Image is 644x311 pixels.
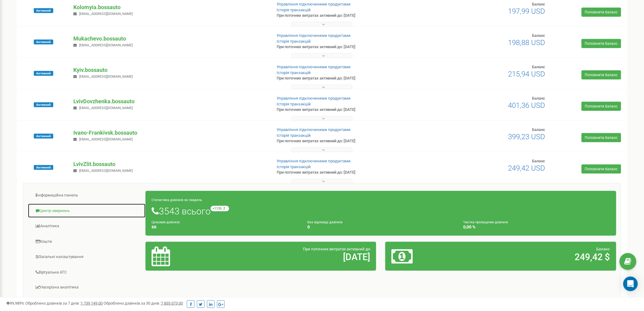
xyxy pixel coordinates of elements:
span: Баланс [532,65,545,69]
small: Без відповіді дзвінків [307,220,342,224]
p: При поточних витратах активний до: [DATE] [277,107,420,113]
span: 99,989% [6,301,24,306]
u: 7 835 073,00 [161,301,183,306]
p: Kolomyia.bossauto [73,3,267,11]
span: [EMAIL_ADDRESS][DOMAIN_NAME] [79,169,133,173]
span: Активний [34,40,53,44]
p: Kyiv.bossauto [73,66,267,74]
p: Mukachevo.bossauto [73,35,267,43]
h4: 66 [152,225,298,229]
a: Поповнити баланс [582,70,621,80]
a: Історія транзакцій [277,133,311,138]
a: Управління підключеними продуктами [277,159,351,163]
span: [EMAIL_ADDRESS][DOMAIN_NAME] [79,12,133,16]
span: Активний [34,8,53,13]
span: 215,94 USD [508,70,545,78]
a: Аналiтика [28,219,146,234]
a: Управління підключеними продуктами [277,127,351,132]
a: Колбек [28,296,146,311]
span: При поточних витратах активний до [303,247,370,251]
a: Управління підключеними продуктами [277,65,351,69]
u: 1 739 149,00 [81,301,103,306]
a: Інформаційна панель [28,188,146,203]
small: Частка пропущених дзвінків [464,220,508,224]
span: Активний [34,165,53,170]
a: Поповнити баланс [582,164,621,174]
p: При поточних витратах активний до: [DATE] [277,170,420,175]
a: Наскрізна аналітика [28,280,146,295]
span: Баланс [597,247,610,251]
span: [EMAIL_ADDRESS][DOMAIN_NAME] [79,75,133,79]
a: Історія транзакцій [277,164,311,169]
span: Баланс [532,96,545,101]
p: При поточних витратах активний до: [DATE] [277,13,420,19]
a: Поповнити баланс [582,133,621,142]
span: Баланс [532,33,545,38]
small: Статистика дзвінків за тиждень [152,198,202,202]
span: Баланс [532,2,545,6]
h1: 3543 всього [152,206,610,216]
a: Поповнити баланс [582,8,621,17]
span: 399,23 USD [508,133,545,141]
span: 249,42 USD [508,164,545,172]
span: [EMAIL_ADDRESS][DOMAIN_NAME] [79,43,133,47]
a: Управління підключеними продуктами [277,96,351,101]
a: Історія транзакцій [277,70,311,75]
a: Загальні налаштування [28,249,146,264]
span: Активний [34,102,53,107]
p: LvivDovzhenka.bossauto [73,97,267,105]
p: Ivano-Frankivsk.bossauto [73,129,267,137]
small: +1135 [211,206,229,211]
span: Баланс [532,127,545,132]
a: Кошти [28,234,146,249]
span: Активний [34,134,53,139]
h4: 0 [307,225,454,229]
a: Історія транзакцій [277,102,311,106]
span: Оброблено дзвінків за 30 днів : [103,301,183,306]
p: При поточних витратах активний до: [DATE] [277,76,420,81]
p: LvivZlit.bossauto [73,160,267,168]
span: 197,99 USD [508,7,545,16]
a: Поповнити баланс [582,102,621,111]
h2: 249,42 $ [467,252,610,262]
span: [EMAIL_ADDRESS][DOMAIN_NAME] [79,137,133,141]
a: Віртуальна АТС [28,265,146,280]
a: Історія транзакцій [277,39,311,44]
a: Управління підключеними продуктами [277,33,351,38]
small: Цільових дзвінків [152,220,180,224]
span: Активний [34,71,53,76]
a: Управління підключеними продуктами [277,2,351,6]
p: При поточних витратах активний до: [DATE] [277,44,420,50]
a: Поповнити баланс [582,39,621,48]
span: 198,88 USD [508,38,545,47]
p: При поточних витратах активний до: [DATE] [277,138,420,144]
h2: [DATE] [227,252,370,262]
div: Open Intercom Messenger [623,277,638,291]
span: [EMAIL_ADDRESS][DOMAIN_NAME] [79,106,133,110]
span: Баланс [532,159,545,163]
a: Історія транзакцій [277,8,311,12]
span: 401,36 USD [508,101,545,110]
span: Оброблено дзвінків за 7 днів : [25,301,103,306]
a: Центр звернень [28,203,146,218]
h4: 0,00 % [464,225,610,229]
